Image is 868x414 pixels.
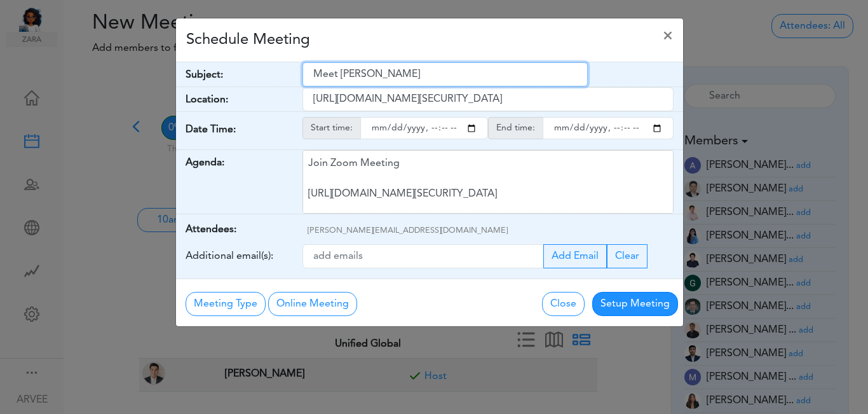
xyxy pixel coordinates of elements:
strong: Agenda: [186,158,224,168]
strong: Location: [186,95,228,105]
span: Start time: [302,117,361,139]
button: Online Meeting [268,292,357,316]
button: Meeting Type [186,292,266,316]
div: Join Zoom Meeting [URL][DOMAIN_NAME][SECURITY_DATA] Meeting ID: 9174257685 Passcode: 766314 [302,150,674,214]
button: Add Email [543,244,607,268]
h4: Schedule Meeting [186,29,310,52]
input: endtime [543,117,674,139]
button: Close [653,18,683,54]
strong: Attendees: [186,224,236,235]
strong: Subject: [186,70,223,80]
button: Setup Meeting [592,292,678,316]
input: starttime [360,117,488,139]
span: × [663,29,673,44]
button: Clear [607,244,648,268]
span: End time: [488,117,543,139]
span: [PERSON_NAME][EMAIL_ADDRESS][DOMAIN_NAME] [308,226,508,235]
label: Additional email(s): [186,244,273,268]
strong: Date Time: [186,125,236,135]
input: Recipient's email [302,244,544,268]
button: Close [542,292,585,316]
